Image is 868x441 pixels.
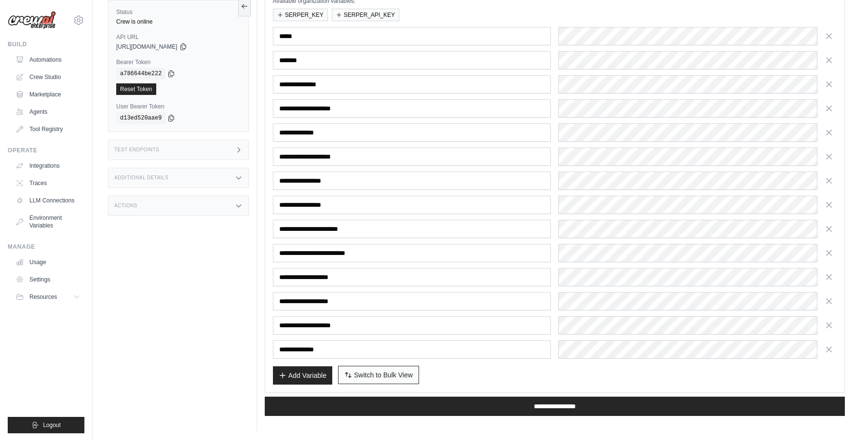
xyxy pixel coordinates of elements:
[12,289,84,305] button: Resources
[116,68,165,80] code: a786644be222
[29,293,57,301] span: Resources
[12,193,84,208] a: LLM Connections
[114,203,137,209] h3: Actions
[12,87,84,102] a: Marketplace
[332,9,399,21] button: SERPER_API_KEY
[354,370,413,380] span: Switch to Bulk View
[12,272,84,287] a: Settings
[12,175,84,191] a: Traces
[12,254,84,270] a: Usage
[114,147,160,153] h3: Test Endpoints
[12,121,84,137] a: Tool Registry
[273,366,332,385] button: Add Variable
[43,421,61,429] span: Logout
[116,103,241,110] label: User Bearer Token
[8,417,84,433] button: Logout
[273,9,328,21] button: SERPER_KEY
[8,243,84,251] div: Manage
[116,43,177,51] span: [URL][DOMAIN_NAME]
[116,18,241,26] div: Crew is online
[116,112,165,124] code: d13ed520aae9
[8,40,84,48] div: Build
[116,58,241,66] label: Bearer Token
[12,104,84,120] a: Agents
[12,69,84,85] a: Crew Studio
[116,83,156,95] a: Reset Token
[12,52,84,67] a: Automations
[12,210,84,233] a: Environment Variables
[338,366,419,384] button: Switch to Bulk View
[8,147,84,154] div: Operate
[8,11,56,29] img: Logo
[12,158,84,174] a: Integrations
[114,175,168,181] h3: Additional Details
[116,33,241,41] label: API URL
[116,8,241,16] label: Status
[820,395,868,441] iframe: Chat Widget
